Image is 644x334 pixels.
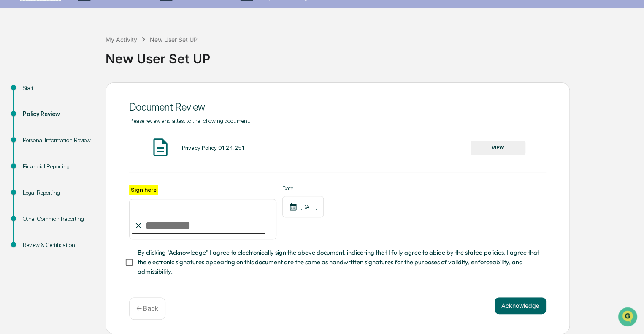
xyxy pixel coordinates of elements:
span: By clicking "Acknowledge" I agree to electronically sign the above document, indicating that I fu... [138,248,539,276]
div: 🗄️ [61,107,68,114]
a: 🔎Data Lookup [5,119,57,134]
div: We're available if you need us! [29,73,107,80]
span: Attestations [70,106,105,115]
div: 🖐️ [8,107,15,114]
div: Policy Review [23,110,92,119]
div: My Activity [106,36,137,43]
div: Other Common Reporting [23,215,92,223]
span: Data Lookup [17,122,53,131]
a: Powered byPylon [60,143,102,149]
div: Personal Information Review [23,136,92,145]
p: ← Back [136,304,158,312]
label: Sign here [129,185,158,195]
span: Preclearance [17,106,54,115]
div: Document Review [129,101,546,113]
label: Date [282,185,324,192]
a: 🗄️Attestations [58,103,108,118]
span: Please review and attest to the following document. [129,117,250,124]
div: New User Set UP [150,36,198,43]
iframe: Open customer support [617,306,640,329]
img: 1746055101610-c473b297-6a78-478c-a979-82029cc54cd1 [8,65,24,80]
div: Privacy Policy 01.24.251 [181,144,244,151]
a: 🖐️Preclearance [5,103,58,118]
div: Start new chat [29,65,138,73]
img: Document Icon [150,137,171,158]
span: Pylon [84,143,102,149]
button: Acknowledge [495,297,546,314]
div: Financial Reporting [23,162,92,171]
div: Start [23,84,92,92]
div: 🔎 [8,123,15,130]
div: New User Set UP [106,44,640,66]
button: Start new chat [143,67,154,77]
div: [DATE] [282,196,324,217]
p: How can we help? [8,18,154,31]
div: Legal Reporting [23,188,92,197]
button: VIEW [471,141,525,155]
div: Review & Certification [23,241,92,250]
